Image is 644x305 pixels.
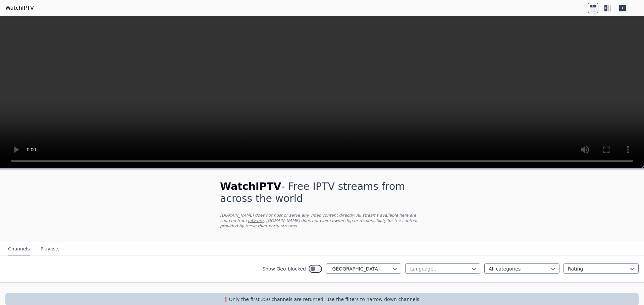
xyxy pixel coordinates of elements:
[8,243,30,255] button: Channels
[41,243,60,255] button: Playlists
[8,296,636,303] p: ❗️Only the first 250 channels are returned, use the filters to narrow down channels.
[220,180,424,205] h1: - Free IPTV streams from across the world
[262,265,306,272] label: Show Geo-blocked
[220,213,424,229] p: [DOMAIN_NAME] does not host or serve any video content directly. All streams available here are s...
[5,4,34,12] a: WatchIPTV
[220,180,281,192] span: WatchIPTV
[248,218,264,223] a: iptv-org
